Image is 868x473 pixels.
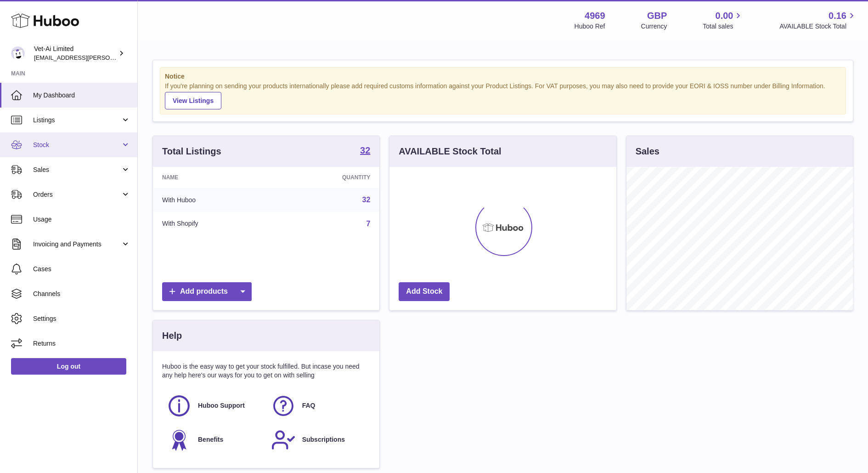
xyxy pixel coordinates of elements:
h3: AVAILABLE Stock Total [399,145,501,158]
span: 0.16 [829,10,846,22]
span: FAQ [302,401,316,410]
span: Cases [33,265,130,274]
h3: Total Listings [162,145,221,158]
span: Listings [33,116,121,125]
div: Vet-Ai Limited [34,45,117,62]
span: Total sales [703,22,744,31]
div: Huboo Ref [575,22,605,31]
span: Settings [33,314,130,323]
div: Currency [641,22,667,31]
span: Usage [33,215,130,224]
p: Huboo is the easy way to get your stock fulfilled. But incase you need any help here's our ways f... [162,362,370,380]
a: Add Stock [399,282,450,301]
a: 0.00 Total sales [703,10,744,31]
a: 0.16 AVAILABLE Stock Total [779,10,857,31]
div: If you're planning on sending your products internationally please add required customs informati... [165,82,841,109]
span: Channels [33,290,130,298]
td: With Huboo [153,188,275,212]
span: Returns [33,339,130,348]
a: Huboo Support [167,393,262,418]
span: 0.00 [716,10,733,22]
span: Subscriptions [302,435,345,444]
h3: Help [162,330,182,342]
a: Benefits [167,427,262,452]
span: Huboo Support [198,401,245,410]
strong: Notice [165,72,841,81]
a: View Listings [165,92,221,109]
th: Name [153,167,275,188]
span: Invoicing and Payments [33,240,121,249]
img: abbey.fraser-roe@vet-ai.com [11,46,25,60]
span: AVAILABLE Stock Total [779,22,857,31]
a: 32 [362,196,371,204]
a: 32 [360,146,370,157]
th: Quantity [275,167,379,188]
a: Add products [162,282,252,301]
span: Sales [33,165,121,174]
strong: GBP [647,10,667,22]
a: Subscriptions [271,427,366,452]
span: [EMAIL_ADDRESS][PERSON_NAME][DOMAIN_NAME] [34,54,184,61]
a: FAQ [271,393,366,418]
span: My Dashboard [33,91,130,100]
td: With Shopify [153,212,275,236]
span: Stock [33,141,121,149]
h3: Sales [636,145,659,158]
strong: 32 [360,146,370,155]
a: Log out [11,358,126,375]
span: Benefits [198,435,223,444]
span: Orders [33,190,121,199]
a: 7 [366,220,370,228]
strong: 4969 [585,10,605,22]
